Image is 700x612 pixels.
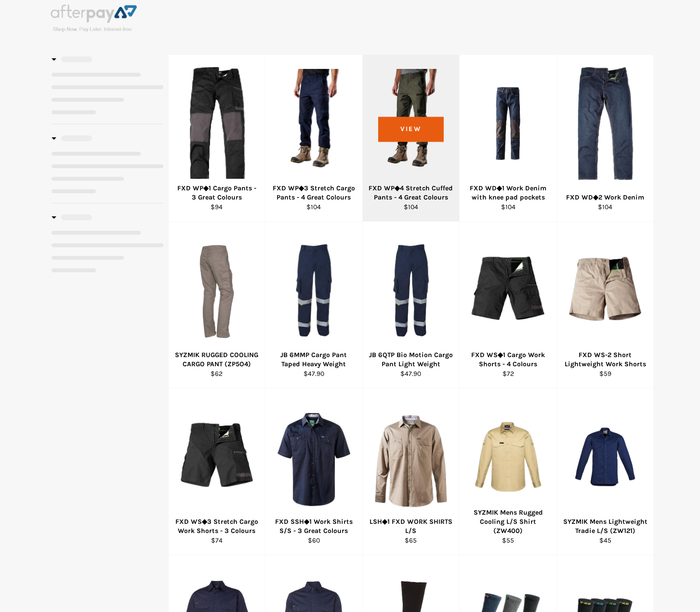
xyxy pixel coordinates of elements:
a: FXD WS◆3 Stretch Cargo Work Shorts - 3 Colours - Workin' Gear FXD WS◆3 Stretch Cargo Work Shorts ... [168,388,265,555]
div: $60 [272,536,357,545]
div: $74 [174,536,259,545]
div: $55 [466,536,551,545]
img: JB 6MMP Cargo Pant Taped Heavy Weight - Workin' Gear [277,236,350,345]
div: SYZMIK RUGGED COOLING CARGO PANT (ZP5O4) [174,350,259,369]
div: $72 [466,369,551,378]
a: FXD WD◆1 Work Denim with knee pad pockets - Workin' Gear FXD WD◆1 Work Denim with knee pad pocket... [459,55,556,222]
span: View [378,117,443,142]
img: LSH◆1 FXD WORK SHIRTS L/S - Workin' Gear [375,403,448,511]
div: $47.90 [272,369,357,378]
img: JB 6QTP Bio Motion Cargo Pant Light Weight - Workin' Gear [375,236,448,345]
div: FXD WS◆1 Cargo Work Shorts - 4 Colours [466,350,551,369]
img: FXD WS◆1 Cargo Work Shorts - 4 Colours - Workin' Gear [472,236,544,345]
div: FXD WP◆4 Stretch Cuffed Pants - 4 Great Colours [369,184,453,202]
div: $65 [369,536,453,545]
a: FXD WP◆4 Stretch Cuffed Pants - 4 Great Colours - Workin' Gear FXD WP◆4 Stretch Cuffed Pants - 4 ... [362,55,460,222]
a: LSH◆1 FXD WORK SHIRTS L/S - Workin' Gear LSH◆1 FXD WORK SHIRTS L/S $65 [362,388,460,555]
a: SYZMIK ZW121 Mens Lightweight Tradie L/S - Workin' Gear SYZMIK Mens Lightweight Tradie L/S (ZW121... [556,388,654,555]
div: $45 [563,536,647,545]
img: SYZMIK ZP5O4 RUGGED COOLING CARGO PANT - Workin' Gear [181,236,253,345]
a: JB 6QTP Bio Motion Cargo Pant Light Weight - Workin' Gear JB 6QTP Bio Motion Cargo Pant Light Wei... [362,222,460,388]
a: FXD SSH◆1 Work Shirts S/S - 3 Great Colours - Workin' Gear FXD SSH◆1 Work Shirts S/S - 3 Great Co... [265,388,362,555]
div: SYZMIK Mens Rugged Cooling L/S Shirt (ZW400) [466,508,551,536]
img: FXD WD◆2 Work Denim - Workin' Gear [573,67,638,180]
a: JB 6MMP Cargo Pant Taped Heavy Weight - Workin' Gear JB 6MMP Cargo Pant Taped Heavy Weight $47.90 [265,222,362,388]
a: FXD WD◆2 Work Denim - Workin' Gear FXD WD◆2 Work Denim $104 [556,55,654,222]
div: LSH◆1 FXD WORK SHIRTS L/S [369,517,453,536]
div: FXD SSH◆1 Work Shirts S/S - 3 Great Colours [272,517,357,536]
img: FXD WS-2 Short Lightweight Work Shorts - Workin' Gear [569,236,642,345]
img: FXD SSH◆1 Work Shirts S/S - 3 Great Colours - Workin' Gear [277,403,350,511]
div: JB 6MMP Cargo Pant Taped Heavy Weight [272,350,357,369]
div: $104 [272,202,357,212]
div: $104 [563,202,647,212]
div: SYZMIK Mens Lightweight Tradie L/S (ZW121) [563,517,647,536]
div: $62 [174,369,259,378]
div: FXD WS◆3 Stretch Cargo Work Shorts - 3 Colours [174,517,259,536]
div: JB 6QTP Bio Motion Cargo Pant Light Weight [369,350,453,369]
a: FXD WP◆3 Stretch Cargo Pants - 4 Great Colours - Workin' Gear FXD WP◆3 Stretch Cargo Pants - 4 Gr... [265,55,362,222]
a: SYZMIK ZP5O4 RUGGED COOLING CARGO PANT - Workin' Gear SYZMIK RUGGED COOLING CARGO PANT (ZP5O4) $62 [168,222,265,388]
div: $47.90 [369,369,453,378]
div: $104 [466,202,551,212]
div: $94 [174,202,259,212]
div: FXD WD◆2 Work Denim [563,193,647,202]
a: SYZMIK ZW400 Mens Rugged Cooling L/S Shirt - Workin' Gear SYZMIK Mens Rugged Cooling L/S Shirt (Z... [459,388,556,555]
img: FXD WS◆3 Stretch Cargo Work Shorts - 3 Colours - Workin' Gear [181,403,253,511]
div: FXD WD◆1 Work Denim with knee pad pockets [466,184,551,202]
a: FXD WP◆1 Cargo Pants - 4 Great Colours - Workin' Gear FXD WP◆1 Cargo Pants - 3 Great Colours $94 [168,55,265,222]
div: FXD WP◆1 Cargo Pants - 3 Great Colours [174,184,259,202]
a: FXD WS-2 Short Lightweight Work Shorts - Workin' Gear FXD WS-2 Short Lightweight Work Shorts $59 [556,222,654,388]
img: FXD WD◆1 Work Denim with knee pad pockets - Workin' Gear [472,87,544,160]
img: FXD WP◆3 Stretch Cargo Pants - 4 Great Colours - Workin' Gear [277,69,350,178]
div: $59 [563,369,647,378]
div: FXD WS-2 Short Lightweight Work Shorts [563,350,647,369]
img: SYZMIK ZW121 Mens Lightweight Tradie L/S - Workin' Gear [569,406,642,508]
div: FXD WP◆3 Stretch Cargo Pants - 4 Great Colours [272,184,357,202]
img: FXD WP◆1 Cargo Pants - 4 Great Colours - Workin' Gear [186,67,247,180]
a: FXD WS◆1 Cargo Work Shorts - 4 Colours - Workin' Gear FXD WS◆1 Cargo Work Shorts - 4 Colours $72 [459,222,556,388]
img: SYZMIK ZW400 Mens Rugged Cooling L/S Shirt - Workin' Gear [472,402,544,511]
